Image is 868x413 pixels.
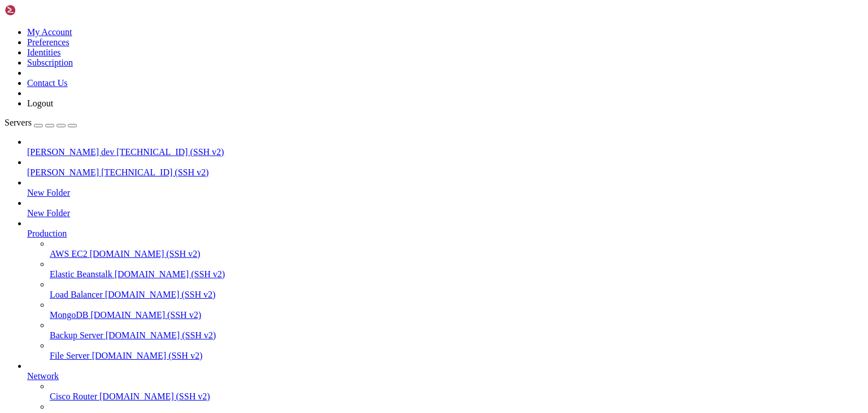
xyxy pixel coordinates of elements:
[27,27,72,37] a: My Account
[27,147,863,157] a: [PERSON_NAME] dev [TECHNICAL_ID] (SSH v2)
[50,269,112,279] span: Elastic Beanstalk
[27,48,61,57] a: Identities
[50,300,863,320] li: MongoDB [DOMAIN_NAME] (SSH v2)
[50,330,863,341] a: Backup Server [DOMAIN_NAME] (SSH v2)
[27,371,59,381] span: Network
[27,208,70,218] span: New Folder
[50,341,863,361] li: File Server [DOMAIN_NAME] (SSH v2)
[99,392,210,401] span: [DOMAIN_NAME] (SSH v2)
[50,239,863,259] li: AWS EC2 [DOMAIN_NAME] (SSH v2)
[27,188,863,198] a: New Folder
[101,167,209,177] span: [TECHNICAL_ID] (SSH v2)
[27,137,863,157] li: [PERSON_NAME] dev [TECHNICAL_ID] (SSH v2)
[27,167,99,177] span: [PERSON_NAME]
[27,198,863,218] li: New Folder
[50,279,863,300] li: Load Balancer [DOMAIN_NAME] (SSH v2)
[27,188,70,197] span: New Folder
[27,147,114,157] span: [PERSON_NAME] dev
[115,269,225,279] span: [DOMAIN_NAME] (SSH v2)
[50,392,863,402] a: Cisco Router [DOMAIN_NAME] (SSH v2)
[27,58,73,67] a: Subscription
[27,157,863,178] li: [PERSON_NAME] [TECHNICAL_ID] (SSH v2)
[5,118,32,127] span: Servers
[27,208,863,218] a: New Folder
[50,269,863,279] a: Elastic Beanstalk [DOMAIN_NAME] (SSH v2)
[50,249,863,259] a: AWS EC2 [DOMAIN_NAME] (SSH v2)
[50,330,103,340] span: Backup Server
[92,351,203,360] span: [DOMAIN_NAME] (SSH v2)
[5,118,77,127] a: Servers
[50,351,90,360] span: File Server
[27,167,863,178] a: [PERSON_NAME] [TECHNICAL_ID] (SSH v2)
[50,381,863,402] li: Cisco Router [DOMAIN_NAME] (SSH v2)
[50,351,863,361] a: File Server [DOMAIN_NAME] (SSH v2)
[116,147,224,157] span: [TECHNICAL_ID] (SSH v2)
[50,310,863,320] a: MongoDB [DOMAIN_NAME] (SSH v2)
[50,392,97,401] span: Cisco Router
[27,218,863,361] li: Production
[5,5,70,16] img: Shellngn
[50,249,88,259] span: AWS EC2
[50,320,863,341] li: Backup Server [DOMAIN_NAME] (SSH v2)
[90,249,201,259] span: [DOMAIN_NAME] (SSH v2)
[50,259,863,279] li: Elastic Beanstalk [DOMAIN_NAME] (SSH v2)
[27,229,863,239] a: Production
[50,290,863,300] a: Load Balancer [DOMAIN_NAME] (SSH v2)
[105,290,216,299] span: [DOMAIN_NAME] (SSH v2)
[50,310,88,320] span: MongoDB
[50,290,103,299] span: Load Balancer
[27,78,68,88] a: Contact Us
[90,310,201,320] span: [DOMAIN_NAME] (SSH v2)
[27,178,863,198] li: New Folder
[27,37,70,47] a: Preferences
[27,229,67,238] span: Production
[27,98,53,108] a: Logout
[106,330,216,340] span: [DOMAIN_NAME] (SSH v2)
[27,371,863,381] a: Network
